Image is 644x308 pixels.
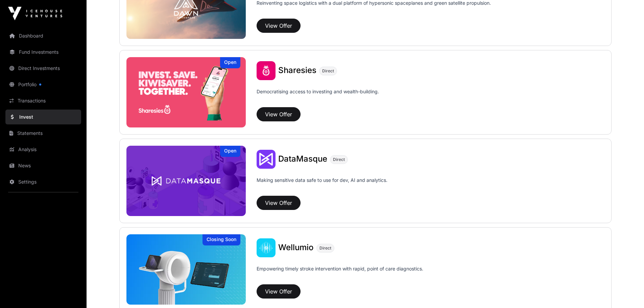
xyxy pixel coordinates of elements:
[257,150,276,169] img: DataMasque
[5,158,81,173] a: News
[202,234,240,245] div: Closing Soon
[257,107,301,121] button: View Offer
[126,57,246,127] img: Sharesies
[278,155,327,164] a: DataMasque
[322,68,334,74] span: Direct
[126,234,246,305] img: Wellumio
[257,61,276,80] img: Sharesies
[5,110,81,124] a: Invest
[5,28,81,43] a: Dashboard
[610,276,644,308] iframe: Chat Widget
[257,19,301,33] button: View Offer
[257,88,379,104] p: Democratising access to investing and wealth-building.
[5,45,81,60] a: Fund Investments
[278,243,314,252] a: Wellumio
[278,66,316,75] a: Sharesies
[257,177,387,193] p: Making sensitive data safe to use for dev, AI and analytics.
[257,284,301,299] button: View Offer
[319,245,331,251] span: Direct
[126,146,246,216] a: DataMasqueOpen
[220,57,240,68] div: Open
[5,174,81,189] a: Settings
[257,238,276,257] img: Wellumio
[257,265,423,282] p: Empowering timely stroke intervention with rapid, point of care diagnostics.
[5,77,81,92] a: Portfolio
[8,7,62,20] img: Icehouse Ventures Logo
[278,242,314,252] span: Wellumio
[5,126,81,141] a: Statements
[5,142,81,157] a: Analysis
[278,154,327,164] span: DataMasque
[278,65,316,75] span: Sharesies
[126,146,246,216] img: DataMasque
[220,146,240,157] div: Open
[333,157,345,162] span: Direct
[5,93,81,108] a: Transactions
[5,61,81,76] a: Direct Investments
[126,57,246,127] a: SharesiesOpen
[257,196,301,210] button: View Offer
[126,234,246,305] a: WellumioClosing Soon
